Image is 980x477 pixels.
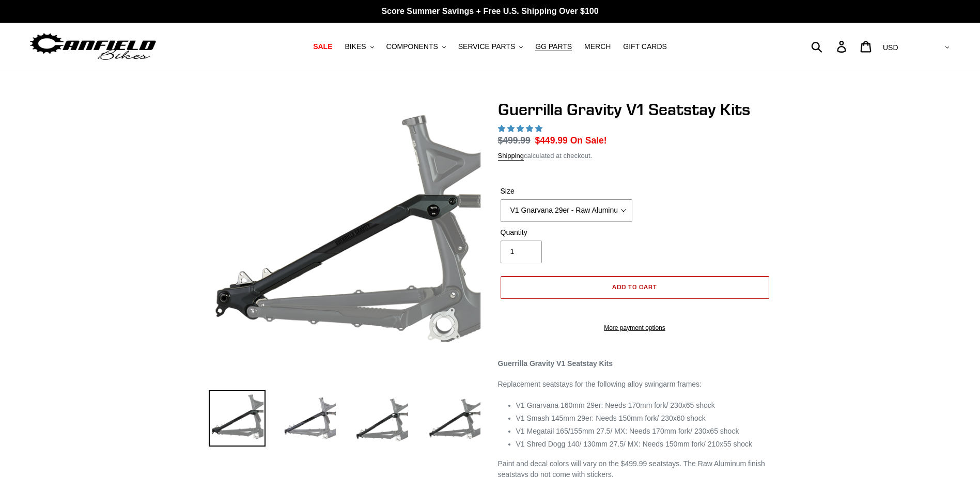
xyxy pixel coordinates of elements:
img: Canfield Bikes [28,30,158,63]
div: calculated at checkout. [498,151,772,161]
span: SERVICE PARTS [458,42,515,51]
img: Load image into Gallery viewer, Guerrilla Gravity V1 Seatstay Kits [281,390,338,447]
p: Replacement seatstays for the following alloy swingarm frames: [498,379,772,390]
span: COMPONENTS [386,42,438,51]
label: Size [501,186,632,197]
img: Load image into Gallery viewer, Guerrilla Gravity V1 Seatstay Kits [426,390,483,447]
span: GG PARTS [535,42,572,51]
a: Shipping [498,152,524,161]
h1: Guerrilla Gravity V1 Seatstay Kits [498,100,772,119]
s: $499.99 [498,135,531,146]
a: GG PARTS [530,40,577,54]
span: GIFT CARDS [623,42,667,51]
strong: Guerrilla Gravity V1 Seatstay Kits [498,359,613,368]
label: Quantity [501,227,632,238]
li: V1 Gnarvana 160mm 29er: Needs 170mm fork/ 230x65 shock [516,400,772,411]
button: BIKES [339,40,379,54]
li: V1 Shred Dogg 140/ 130mm 27.5/ MX: Needs 150mm fork/ 210x55 shock [516,439,772,450]
span: BIKES [345,42,366,51]
li: V1 Megatail 165/155mm 27.5/ MX: Needs 170mm fork/ 230x65 shock [516,426,772,437]
button: COMPONENTS [381,40,451,54]
span: MERCH [584,42,611,51]
a: SALE [308,40,337,54]
img: Load image into Gallery viewer, Guerrilla Gravity V1 Seatstay Kits [209,390,266,447]
span: Add to cart [612,283,657,291]
button: Add to cart [501,276,769,299]
a: More payment options [501,323,769,332]
button: SERVICE PARTS [453,40,528,54]
li: V1 Smash 145mm 29er: Needs 150mm fork/ 230x60 shock [516,413,772,424]
input: Search [817,35,843,58]
span: On Sale! [570,134,607,147]
a: MERCH [579,40,616,54]
a: GIFT CARDS [618,40,672,54]
span: SALE [313,42,332,51]
span: $449.99 [535,135,568,146]
img: Load image into Gallery viewer, Guerrilla Gravity V1 Seatstay Kits [353,390,410,447]
span: 5.00 stars [498,124,545,133]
